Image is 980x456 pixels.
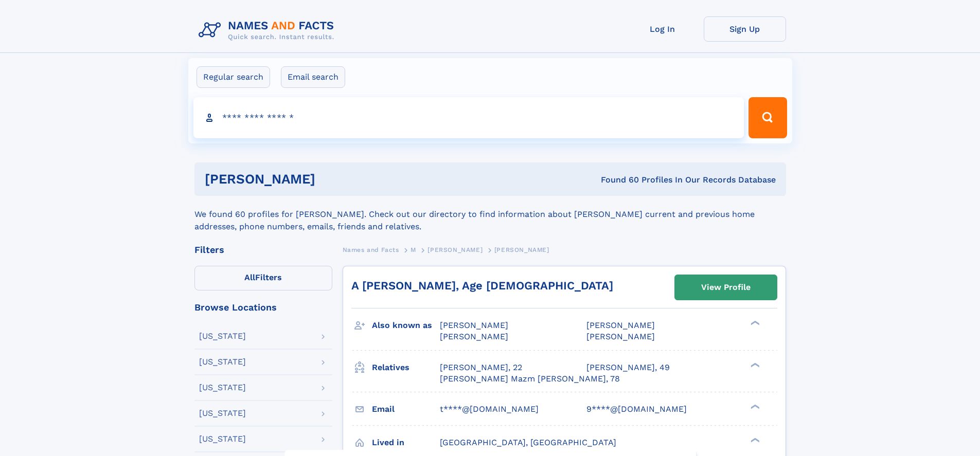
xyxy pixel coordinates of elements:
[749,97,787,138] button: Search Button
[748,320,760,326] div: ❯
[704,16,786,42] a: Sign Up
[411,243,416,256] a: M
[440,437,616,447] span: [GEOGRAPHIC_DATA], [GEOGRAPHIC_DATA]
[194,196,786,233] div: We found 60 profiles for [PERSON_NAME]. Check out our directory to find information about [PERSON...
[199,435,246,443] div: [US_STATE]
[440,332,508,341] span: [PERSON_NAME]
[193,97,744,138] input: search input
[351,279,613,292] a: A [PERSON_NAME], Age [DEMOGRAPHIC_DATA]
[411,246,416,253] span: M
[440,320,508,330] span: [PERSON_NAME]
[194,245,332,254] div: Filters
[244,272,255,282] span: All
[748,436,760,443] div: ❯
[194,303,332,312] div: Browse Locations
[427,243,483,256] a: [PERSON_NAME]
[199,384,246,392] div: [US_STATE]
[281,66,345,88] label: Email search
[748,361,760,368] div: ❯
[372,359,440,376] h3: Relatives
[586,332,655,341] span: [PERSON_NAME]
[586,362,670,373] a: [PERSON_NAME], 49
[372,317,440,334] h3: Also known as
[372,400,440,418] h3: Email
[199,409,246,417] div: [US_STATE]
[372,434,440,451] h3: Lived in
[205,173,458,186] h1: [PERSON_NAME]
[621,16,704,42] a: Log In
[427,246,483,253] span: [PERSON_NAME]
[458,174,776,186] div: Found 60 Profiles In Our Records Database
[748,403,760,410] div: ❯
[494,246,549,253] span: [PERSON_NAME]
[440,373,620,385] a: [PERSON_NAME] Mazm [PERSON_NAME], 78
[675,275,777,300] a: View Profile
[197,66,270,88] label: Regular search
[701,276,751,299] div: View Profile
[194,16,343,44] img: Logo Names and Facts
[199,332,246,340] div: [US_STATE]
[343,243,399,256] a: Names and Facts
[194,266,332,290] label: Filters
[199,358,246,366] div: [US_STATE]
[440,362,522,373] a: [PERSON_NAME], 22
[586,320,655,330] span: [PERSON_NAME]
